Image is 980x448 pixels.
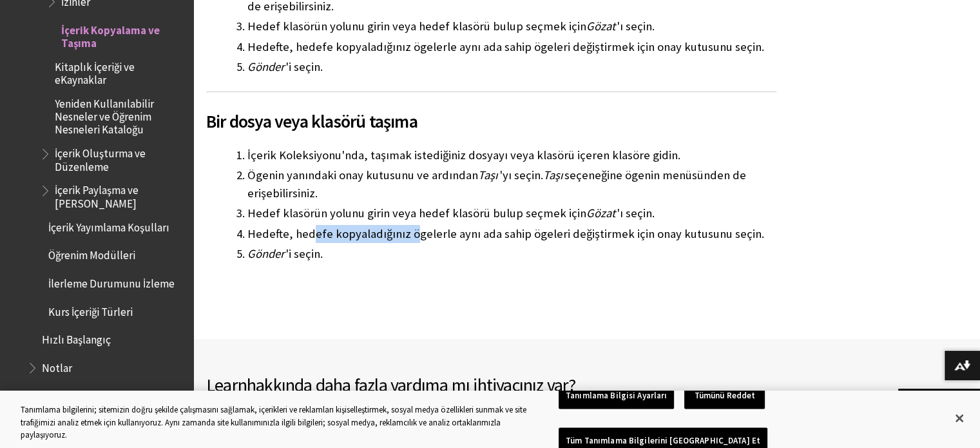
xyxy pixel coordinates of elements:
span: Öğrenim Modülleri [48,245,135,262]
span: Kurs İçeriği Türleri [48,301,133,318]
li: Hedefte, hedefe kopyaladığınız ögelerle aynı ada sahip ögeleri değiştirmek için onay kutusunu seçin. [247,225,776,243]
li: 'i seçin. [247,58,776,76]
span: İçerik Kopyalama ve Taşıma [61,19,184,50]
span: Learn [206,373,247,396]
button: Tümünü Reddet [684,382,765,409]
span: İçerik Yayımlama Koşulları [48,217,169,234]
span: Taşı [478,168,498,182]
a: Başa dön [898,389,980,413]
li: Hedefte, hedefe kopyaladığınız ögelerle aynı ada sahip ögeleri değiştirmek için onay kutusunu seçin. [247,38,776,56]
span: Taşı [543,168,563,182]
span: İlerleme Durumunu İzleme [48,273,175,290]
li: 'i seçin. [247,245,776,263]
span: Sık Sorulan Sorular [42,385,133,403]
span: İçerik Oluşturma ve Düzenleme [55,143,184,173]
span: Yeniden Kullanılabilir Nesneler ve Öğrenim Nesneleri Kataloğu [55,93,184,136]
span: Gönder [247,246,284,261]
li: Hedef klasörün yolunu girin veya hedef klasörü bulup seçmek için 'ı seçin. [247,17,776,35]
h2: Bir dosya veya klasörü taşıma [206,92,776,135]
span: Gönder [247,59,284,74]
button: Kapat [945,404,974,433]
h2: hakkında daha fazla yardıma mı ihtiyacınız var? [206,371,587,398]
span: İçerik Paylaşma ve [PERSON_NAME] [55,180,184,210]
span: Gözat [586,19,615,34]
li: İçerik Koleksiyonu'nda, taşımak istediğiniz dosyayı veya klasörü içeren klasöre gidin. [247,146,776,164]
span: Notlar [42,357,72,375]
button: Tanımlama Bilgisi Ayarları [559,382,674,409]
div: Tanımlama bilgilerini; sitemizin doğru şekilde çalışmasını sağlamak, içerikleri ve reklamları kiş... [21,404,539,442]
span: Kitaplık İçeriği ve eKaynaklar [55,56,184,86]
span: Hızlı Başlangıç [42,329,111,346]
li: Ögenin yanındaki onay kutusunu ve ardından 'yı seçin. seçeneğine ögenin menüsünden de erişebilirs... [247,166,776,202]
span: Gözat [586,206,615,220]
li: Hedef klasörün yolunu girin veya hedef klasörü bulup seçmek için 'ı seçin. [247,204,776,222]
